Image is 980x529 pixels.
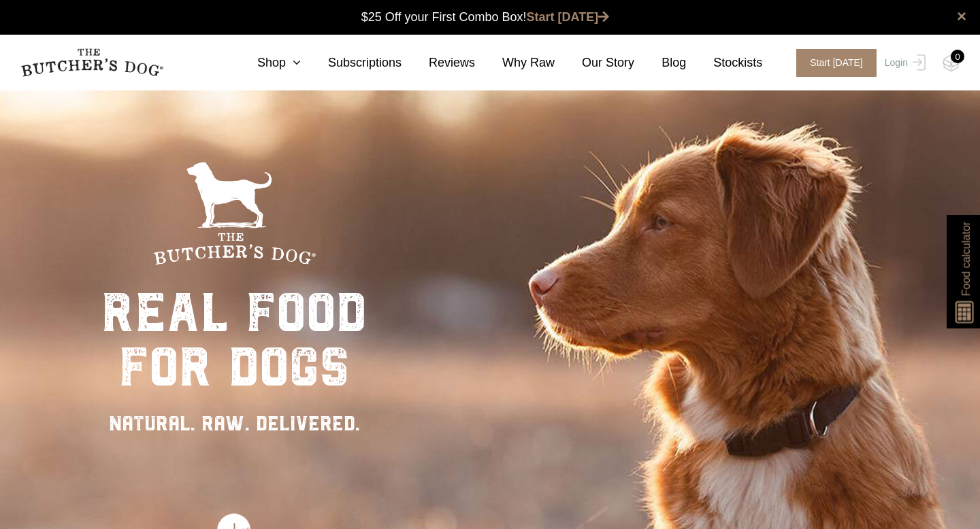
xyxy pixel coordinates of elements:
[951,50,964,63] div: 0
[402,54,475,72] a: Reviews
[783,49,881,77] a: Start [DATE]
[957,8,966,24] a: close
[101,408,367,439] div: NATURAL. RAW. DELIVERED.
[230,54,301,72] a: Shop
[943,54,960,72] img: TBD_Cart-Empty.png
[555,54,634,72] a: Our Story
[796,49,877,77] span: Start [DATE]
[475,54,555,72] a: Why Raw
[686,54,762,72] a: Stockists
[527,10,610,24] a: Start [DATE]
[301,54,402,72] a: Subscriptions
[634,54,686,72] a: Blog
[881,49,926,77] a: Login
[958,222,974,296] span: Food calculator
[101,286,367,394] div: real food for dogs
